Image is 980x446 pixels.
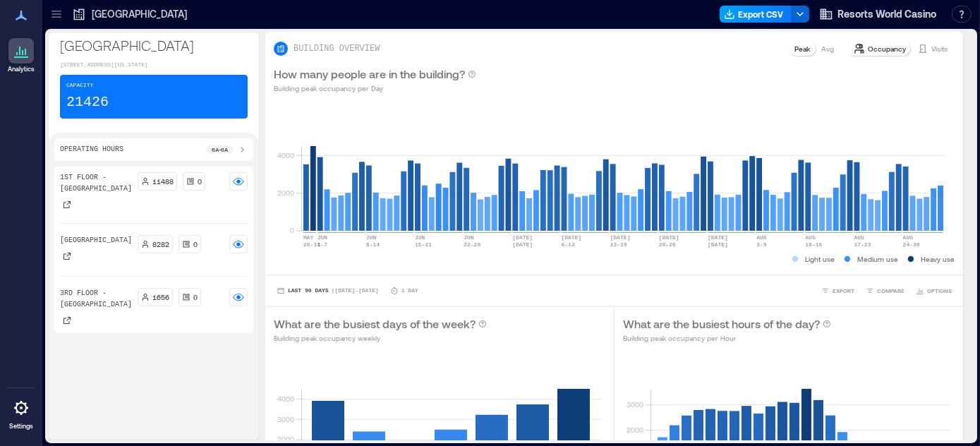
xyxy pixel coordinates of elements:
p: Building peak occupancy weekly [274,332,487,344]
p: Settings [9,422,33,430]
text: 24-30 [903,241,920,248]
p: 1st Floor - [GEOGRAPHIC_DATA] [60,172,132,195]
p: [GEOGRAPHIC_DATA] [60,35,248,55]
button: EXPORT [818,284,857,298]
text: [DATE] [512,234,533,241]
text: [DATE] [562,234,582,241]
text: MAY [303,234,314,241]
p: BUILDING OVERVIEW [294,43,380,54]
text: 17-23 [854,241,871,248]
p: Occupancy [868,43,906,54]
p: 0 [193,239,198,250]
a: Settings [4,391,38,435]
text: [DATE] [659,234,679,241]
tspan: 2000 [277,188,294,197]
text: [DATE] [708,241,728,248]
p: [STREET_ADDRESS][US_STATE] [60,61,248,69]
p: How many people are in the building? [274,66,465,83]
p: Building peak occupancy per Day [274,83,476,94]
tspan: 0 [290,226,294,234]
p: Building peak occupancy per Hour [623,332,831,344]
p: Medium use [857,253,898,265]
text: JUN [366,234,377,241]
p: Analytics [8,65,35,73]
text: JUN [415,234,425,241]
text: 1-7 [317,241,328,248]
text: 20-26 [659,241,676,248]
p: 21426 [66,92,109,112]
button: Resorts World Casino [815,3,940,25]
p: 0 [193,291,198,303]
button: COMPARE [863,284,907,298]
tspan: 3000 [627,400,643,409]
button: Last 90 Days |[DATE]-[DATE] [274,284,382,298]
p: Operating Hours [60,144,123,155]
text: AUG [854,234,865,241]
p: 8282 [152,239,169,250]
p: What are the busiest days of the week? [274,315,476,332]
p: 3rd Floor - [GEOGRAPHIC_DATA] [60,288,132,311]
tspan: 2000 [277,435,294,443]
p: Peak [794,43,810,54]
text: 10-16 [805,241,822,248]
p: 0 [198,176,202,187]
a: Analytics [4,34,39,78]
button: OPTIONS [913,284,955,298]
p: Capacity [66,81,93,90]
p: 11488 [152,176,174,187]
text: [DATE] [512,241,533,248]
text: JUN [464,234,474,241]
p: 6a - 6a [212,145,228,154]
text: AUG [756,234,767,241]
text: AUG [805,234,816,241]
tspan: 2000 [627,426,643,434]
text: [DATE] [708,234,728,241]
p: Avg [821,43,834,54]
text: [DATE] [610,234,631,241]
tspan: 4000 [277,394,294,403]
text: AUG [903,234,914,241]
text: 6-12 [562,241,575,248]
p: 1656 [152,291,169,303]
text: 13-19 [610,241,627,248]
p: Light use [805,253,835,265]
text: 3-9 [756,241,767,248]
span: OPTIONS [927,287,952,295]
button: Export CSV [720,6,792,23]
p: Visits [931,43,948,54]
span: Resorts World Casino [837,7,936,21]
text: JUN [317,234,328,241]
p: What are the busiest hours of the day? [623,315,820,332]
p: 1 Day [401,287,418,295]
tspan: 4000 [277,151,294,159]
span: COMPARE [877,287,905,295]
p: [GEOGRAPHIC_DATA] [60,235,132,246]
span: EXPORT [833,287,854,295]
tspan: 3000 [277,415,294,423]
p: Heavy use [921,253,955,265]
text: 25-31 [303,241,320,248]
text: 22-28 [464,241,480,248]
text: 8-14 [366,241,380,248]
text: 15-21 [415,241,432,248]
p: [GEOGRAPHIC_DATA] [92,7,187,21]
